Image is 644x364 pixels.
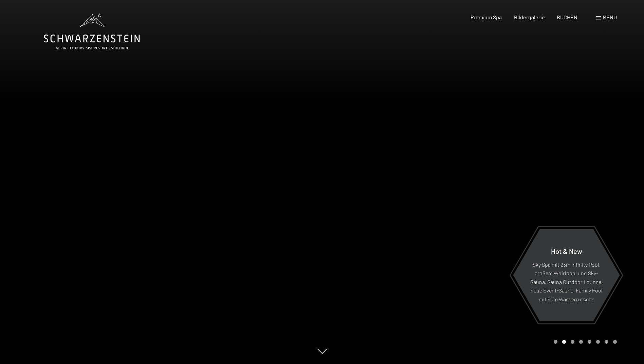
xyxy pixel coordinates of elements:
[613,340,617,344] div: Carousel Page 8
[471,14,502,20] a: Premium Spa
[530,260,603,303] p: Sky Spa mit 23m Infinity Pool, großem Whirlpool und Sky-Sauna, Sauna Outdoor Lounge, neue Event-S...
[513,228,620,322] a: Hot & New Sky Spa mit 23m Infinity Pool, großem Whirlpool und Sky-Sauna, Sauna Outdoor Lounge, ne...
[579,340,583,344] div: Carousel Page 4
[588,340,591,344] div: Carousel Page 5
[603,14,617,20] span: Menü
[514,14,545,20] a: Bildergalerie
[605,340,608,344] div: Carousel Page 7
[596,340,600,344] div: Carousel Page 6
[554,340,557,344] div: Carousel Page 1
[551,340,617,344] div: Carousel Pagination
[551,247,582,255] span: Hot & New
[562,340,566,344] div: Carousel Page 2 (Current Slide)
[557,14,577,20] a: BUCHEN
[571,340,574,344] div: Carousel Page 3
